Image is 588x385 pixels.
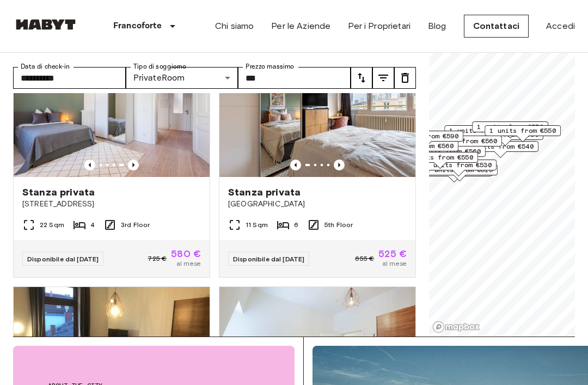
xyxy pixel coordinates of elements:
[351,67,372,89] button: tune
[13,46,210,278] a: Previous imagePrevious imageStanza privata[STREET_ADDRESS]22 Sqm43rd FloorDisponibile dal [DATE]7...
[90,220,95,230] span: 4
[290,160,301,170] button: Previous image
[294,220,298,230] span: 6
[219,46,415,177] img: Marketing picture of unit DE-04-001-002-02HF
[334,160,345,170] button: Previous image
[14,46,210,177] img: Marketing picture of unit DE-04-045-001-04HF
[355,254,374,264] span: 655 €
[121,220,150,230] span: 3rd Floor
[40,220,64,230] span: 22 Sqm
[228,186,301,199] span: Stanza privata
[464,15,529,38] a: Contattaci
[414,146,481,156] span: 1 units from €560
[228,199,407,210] span: [GEOGRAPHIC_DATA]
[472,121,548,138] div: Map marker
[392,131,458,141] span: 1 units from €590
[402,152,478,169] div: Map marker
[431,136,497,146] span: 2 units from €560
[467,142,534,151] span: 1 units from €540
[176,259,201,268] span: al mese
[449,126,516,136] span: 1 units from €580
[246,220,268,230] span: 11 Sqm
[382,259,407,268] span: al mese
[372,67,394,89] button: tune
[489,126,556,136] span: 1 units from €550
[432,321,480,333] a: Mapbox logo
[219,46,416,278] a: Marketing picture of unit DE-04-001-002-02HFPrevious imagePrevious imageStanza privata[GEOGRAPHIC...
[113,20,162,33] p: Francoforte
[425,160,492,170] span: 1 units from €530
[428,20,446,33] a: Blog
[84,160,95,170] button: Previous image
[348,20,411,33] a: Per i Proprietari
[126,67,238,89] div: PrivateRoom
[13,19,78,30] img: Habyt
[128,160,139,170] button: Previous image
[394,67,416,89] button: tune
[485,125,561,142] div: Map marker
[429,4,575,371] canvas: Map
[22,199,201,210] span: [STREET_ADDRESS]
[215,20,254,33] a: Chi siamo
[407,152,473,162] span: 1 units from €550
[171,249,201,259] span: 580 €
[378,249,407,259] span: 525 €
[233,255,304,263] span: Disponibile dal [DATE]
[477,122,543,132] span: 1 units from €550
[324,220,353,230] span: 5th Floor
[444,125,520,142] div: Map marker
[148,254,167,264] span: 725 €
[133,62,186,71] label: Tipo di soggiorno
[13,67,126,89] input: Choose date, selected date is 30 Sep 2025
[22,186,95,199] span: Stanza privata
[271,20,330,33] a: Per le Aziende
[546,20,575,33] a: Accedi
[246,62,294,71] label: Prezzo massimo
[27,255,99,263] span: Disponibile dal [DATE]
[21,62,70,71] label: Data di check-in
[426,136,502,152] div: Map marker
